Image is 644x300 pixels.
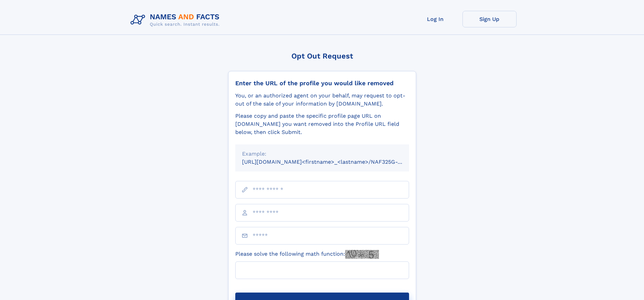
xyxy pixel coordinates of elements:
[242,150,402,158] div: Example:
[235,250,379,259] label: Please solve the following math function:
[128,11,225,29] img: Logo Names and Facts
[235,112,409,136] div: Please copy and paste the specific profile page URL on [DOMAIN_NAME] you want removed into the Pr...
[235,79,409,87] div: Enter the URL of the profile you would like removed
[235,92,409,108] div: You, or an authorized agent on your behalf, may request to opt-out of the sale of your informatio...
[408,11,462,27] a: Log In
[228,52,416,60] div: Opt Out Request
[242,159,422,165] small: [URL][DOMAIN_NAME]<firstname>_<lastname>/NAF325G-xxxxxxxx
[462,11,517,27] a: Sign Up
